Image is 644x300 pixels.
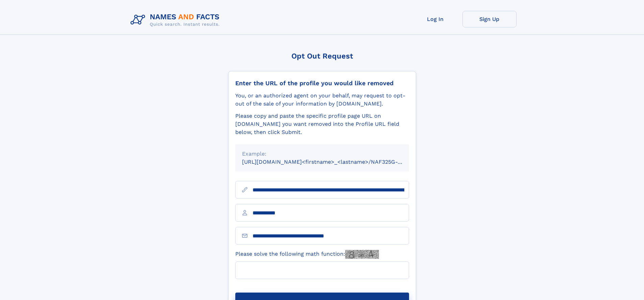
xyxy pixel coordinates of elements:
[242,150,402,158] div: Example:
[242,159,422,165] small: [URL][DOMAIN_NAME]<firstname>_<lastname>/NAF325G-xxxxxxxx
[235,79,409,87] div: Enter the URL of the profile you would like removed
[235,112,409,136] div: Please copy and paste the specific profile page URL on [DOMAIN_NAME] you want removed into the Pr...
[462,11,517,27] a: Sign Up
[235,92,409,108] div: You, or an authorized agent on your behalf, may request to opt-out of the sale of your informatio...
[408,11,462,27] a: Log In
[228,52,416,60] div: Opt Out Request
[235,250,379,259] label: Please solve the following math function:
[128,11,225,29] img: Logo Names and Facts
